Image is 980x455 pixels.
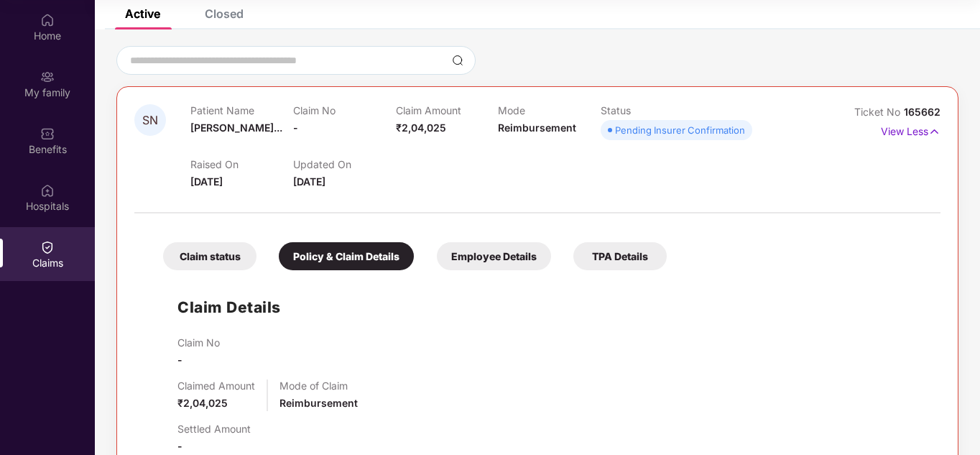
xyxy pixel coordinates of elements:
p: Claimed Amount [177,380,255,392]
span: Reimbursement [279,397,358,409]
span: - [293,121,298,134]
p: Claim No [177,336,220,349]
div: Closed [205,6,244,21]
span: - [177,440,182,452]
p: Mode of Claim [279,380,358,392]
img: svg+xml;base64,PHN2ZyB3aWR0aD0iMjAiIGhlaWdodD0iMjAiIHZpZXdCb3g9IjAgMCAyMCAyMCIgZmlsbD0ibm9uZSIgeG... [40,70,55,84]
img: svg+xml;base64,PHN2ZyBpZD0iU2VhcmNoLTMyeDMyIiB4bWxucz0iaHR0cDovL3d3dy53My5vcmcvMjAwMC9zdmciIHdpZH... [452,55,463,66]
img: svg+xml;base64,PHN2ZyBpZD0iSG9tZSIgeG1sbnM9Imh0dHA6Ly93d3cudzMub3JnLzIwMDAvc3ZnIiB3aWR0aD0iMjAiIG... [40,13,55,27]
span: [DATE] [293,175,325,188]
p: Mode [498,104,601,116]
span: Reimbursement [498,121,576,134]
img: svg+xml;base64,PHN2ZyBpZD0iSG9zcGl0YWxzIiB4bWxucz0iaHR0cDovL3d3dy53My5vcmcvMjAwMC9zdmciIHdpZHRoPS... [40,183,55,198]
span: ₹2,04,025 [396,121,446,134]
h1: Claim Details [177,295,281,319]
p: Updated On [293,158,396,170]
span: Ticket No [854,106,904,118]
div: Active [125,6,160,21]
p: Settled Amount [177,423,251,435]
p: Claim No [293,104,396,116]
span: [PERSON_NAME]... [190,121,282,134]
img: svg+xml;base64,PHN2ZyBpZD0iQmVuZWZpdHMiIHhtbG5zPSJodHRwOi8vd3d3LnczLm9yZy8yMDAwL3N2ZyIgd2lkdGg9Ij... [40,127,55,141]
p: Patient Name [190,104,293,116]
p: View Less [881,120,940,139]
div: Employee Details [437,242,551,270]
p: Status [601,104,703,116]
img: svg+xml;base64,PHN2ZyBpZD0iQ2xhaW0iIHhtbG5zPSJodHRwOi8vd3d3LnczLm9yZy8yMDAwL3N2ZyIgd2lkdGg9IjIwIi... [40,240,55,254]
p: Raised On [190,158,293,170]
div: TPA Details [573,242,667,270]
span: [DATE] [190,175,223,188]
div: Pending Insurer Confirmation [615,123,745,137]
span: SN [142,114,158,127]
div: Policy & Claim Details [279,242,414,270]
div: Claim status [163,242,256,270]
p: Claim Amount [396,104,499,116]
span: ₹2,04,025 [177,397,228,409]
img: svg+xml;base64,PHN2ZyB4bWxucz0iaHR0cDovL3d3dy53My5vcmcvMjAwMC9zdmciIHdpZHRoPSIxNyIgaGVpZ2h0PSIxNy... [928,124,940,139]
span: 165662 [904,106,940,118]
span: - [177,354,182,366]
